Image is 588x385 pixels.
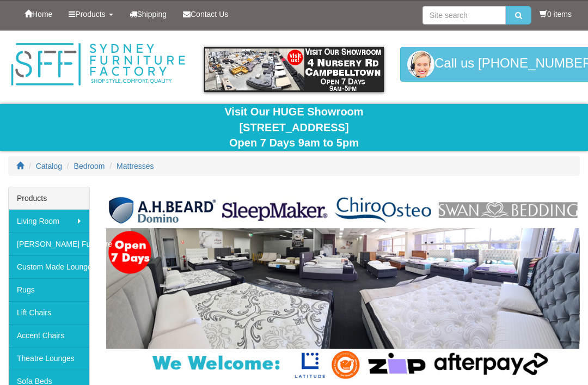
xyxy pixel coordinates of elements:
div: Visit Our HUGE Showroom [STREET_ADDRESS] Open 7 Days 9am to 5pm [8,104,580,151]
a: Home [16,1,60,28]
img: showroom.gif [204,47,384,92]
a: Rugs [9,278,89,301]
span: Home [32,10,52,19]
span: Shipping [137,10,167,19]
a: Catalog [36,162,62,170]
a: Contact Us [175,1,236,28]
input: Site search [422,6,506,25]
li: 0 items [540,9,572,20]
a: Mattresses [117,162,154,170]
a: Bedroom [74,162,105,170]
a: Custom Made Lounges [9,255,89,278]
a: [PERSON_NAME] Furniture [9,233,89,255]
a: Lift Chairs [9,301,89,324]
span: Contact Us [191,10,228,19]
a: Shipping [121,1,175,28]
a: Theatre Lounges [9,347,89,370]
span: Products [75,10,105,19]
div: Products [9,187,89,210]
a: Products [60,1,121,28]
a: Living Room [9,210,89,233]
img: Sydney Furniture Factory [8,41,188,88]
a: Accent Chairs [9,324,89,347]
img: Mattresses [106,192,580,381]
